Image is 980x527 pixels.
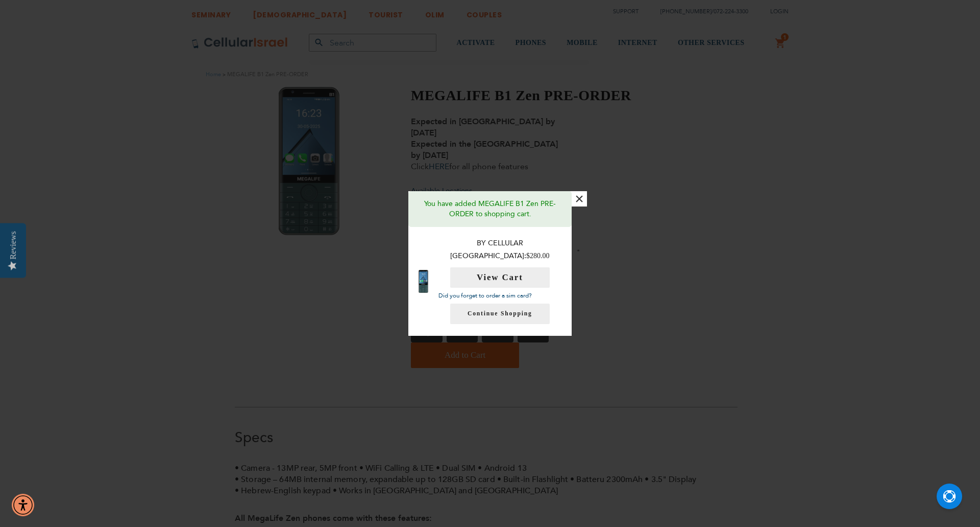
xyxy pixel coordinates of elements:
p: By Cellular [GEOGRAPHIC_DATA]: [438,237,561,262]
a: Did you forget to order a sim card? [438,291,532,300]
div: Accessibility Menu [12,494,34,516]
button: × [572,191,587,207]
p: You have added MEGALIFE B1 Zen PRE-ORDER to shopping cart. [416,199,564,219]
button: View Cart [450,267,550,288]
a: Continue Shopping [450,304,550,324]
span: $280.00 [526,252,550,260]
div: Reviews [9,231,18,259]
